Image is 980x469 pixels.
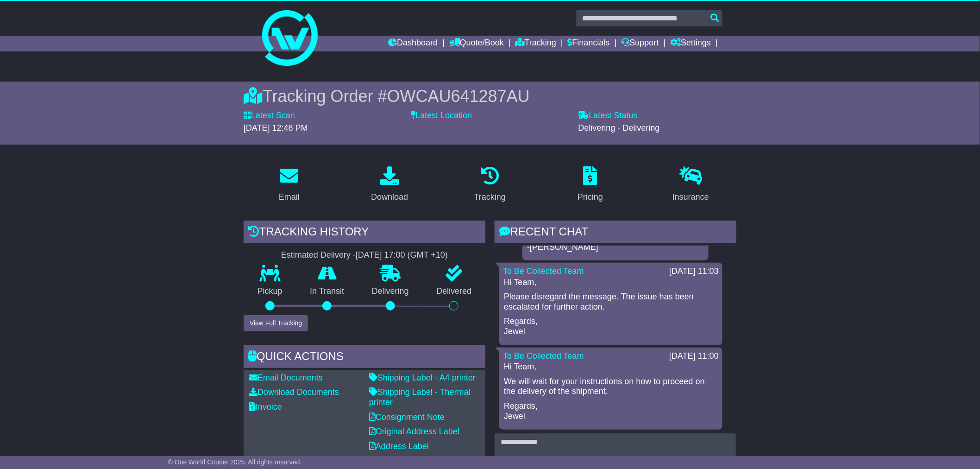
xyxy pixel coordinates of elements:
div: Tracking [474,191,506,203]
a: To Be Collected Team [503,266,584,276]
a: Financials [568,36,610,51]
p: Pickup [244,286,296,297]
a: Pricing [572,163,609,207]
div: Quick Actions [244,345,485,370]
span: Delivering - Delivering [578,123,660,133]
div: Email [279,191,300,203]
a: Consignment Note [369,412,445,422]
button: View Full Tracking [244,315,308,331]
p: Delivered [423,286,486,297]
a: Dashboard [388,36,438,51]
div: Tracking Order # [244,86,736,106]
a: Address Label [369,442,429,451]
div: Estimated Delivery - [244,250,485,260]
a: Email Documents [249,373,323,382]
a: Tracking [468,163,512,207]
p: Hi Team, [504,362,718,372]
a: Download [365,163,414,207]
a: Shipping Label - A4 printer [369,373,476,382]
a: Insurance [666,163,715,207]
label: Latest Status [578,111,638,121]
label: Latest Location [411,111,472,121]
span: [DATE] 12:48 PM [244,123,308,133]
p: Hi Team, [504,278,718,288]
div: [DATE] 17:00 (GMT +10) [356,250,448,260]
span: OWCAU641287AU [387,87,530,106]
div: Download [371,191,408,203]
a: Settings [670,36,711,51]
div: Pricing [578,191,603,203]
div: [DATE] 11:00 [669,351,719,361]
div: Tracking history [244,221,485,246]
p: We will wait for your instructions on how to proceed on the delivery of the shipment. [504,377,718,397]
p: Regards, Jewel [504,401,718,421]
a: Tracking [515,36,556,51]
span: © One World Courier 2025. All rights reserved. [168,458,302,466]
p: Regards, Jewel [504,317,718,336]
label: Latest Scan [244,111,295,121]
a: Download Documents [249,387,339,397]
a: Email [273,163,306,207]
p: Delivering [358,286,423,297]
a: Shipping Label - Thermal printer [369,387,471,407]
a: Quote/Book [449,36,504,51]
p: In Transit [296,286,358,297]
div: RECENT CHAT [495,221,736,246]
a: Original Address Label [369,427,459,436]
p: Please disregard the message. The issue has been escalated for further action. [504,292,718,312]
a: Support [622,36,659,51]
div: [DATE] 11:03 [669,266,719,277]
a: Invoice [249,402,282,412]
a: To Be Collected Team [503,351,584,361]
div: Insurance [672,191,709,203]
p: -[PERSON_NAME] [527,242,704,253]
